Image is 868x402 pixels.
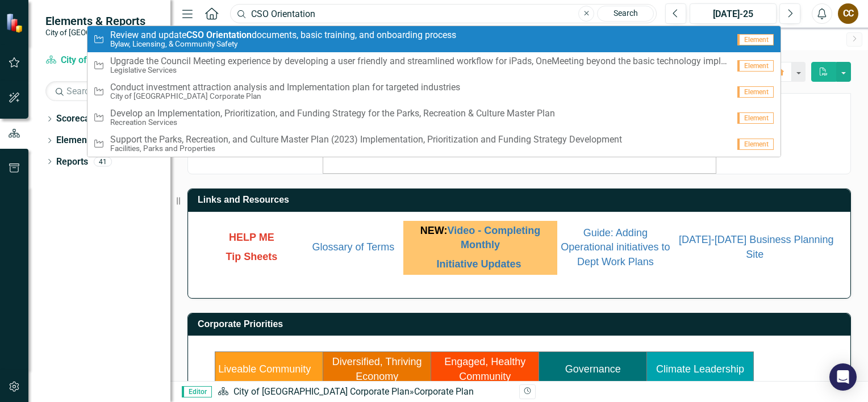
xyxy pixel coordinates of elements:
a: [DATE]-[DATE] Business Planning Site [679,234,833,260]
a: City of [GEOGRAPHIC_DATA] Corporate Plan [233,386,410,397]
small: City of [GEOGRAPHIC_DATA] [45,28,145,37]
span: Guide: Adding Operational initiatives to Dept Work Plans [561,227,670,267]
span: Tip Sheets [226,251,277,262]
a: City of [GEOGRAPHIC_DATA] Corporate Plan [45,54,159,67]
div: » [218,386,511,399]
span: NEW: [420,225,540,251]
a: Develop an Implementation, Prioritization, and Funding Strategy for the Parks, Recreation & Cultu... [87,104,781,131]
span: Editor [182,386,212,397]
a: Climate Leadership [656,363,744,375]
a: Elements [56,134,94,147]
div: Open Intercom Messenger [829,363,857,391]
span: Support the Parks, Recreation, and Culture Master Plan (2023) Implementation, Prioritization and ... [110,135,622,145]
a: Review and updateCSO Orientationdocuments, basic training, and onboarding processBylaw, Licensing... [87,26,781,52]
input: Search ClearPoint... [230,4,657,24]
small: Bylaw, Licensing, & Community Safety [110,40,456,48]
a: Reports [56,156,88,169]
h3: Links and Resources [198,195,845,205]
button: CC [838,3,858,24]
span: Element [737,112,774,124]
a: Upgrade the Council Meeting experience by developing a user friendly and streamlined workflow for... [87,52,781,78]
a: Governance [565,363,621,375]
strong: CSO [186,30,204,40]
span: HELP ME [229,232,274,243]
small: Recreation Services [110,118,555,127]
strong: Orientation [206,30,252,40]
span: Review and update documents, basic training, and onboarding process [110,30,456,40]
img: ClearPoint Strategy [6,13,26,33]
a: Glossary of Terms [312,241,394,253]
a: Initiative Updates [436,258,521,270]
span: Elements & Reports [45,14,145,28]
input: Search Below... [45,81,159,101]
a: Video - Completing Monthly [447,225,540,251]
a: Search [597,6,654,22]
a: HELP ME [229,233,274,242]
button: [DATE]-25 [690,3,777,24]
div: 41 [94,157,112,166]
span: Element [737,34,774,45]
small: Facilities, Parks and Properties [110,144,622,153]
h3: Corporate Priorities [198,319,845,329]
span: Element [737,139,774,150]
span: Upgrade the Council Meeting experience by developing a user friendly and streamlined workflow for... [110,56,729,66]
a: Guide: Adding Operational initiatives to Dept Work Plans [561,229,670,267]
a: Engaged, Healthy Community [444,356,525,382]
a: Scorecards [56,112,103,125]
small: City of [GEOGRAPHIC_DATA] Corporate Plan [110,92,460,101]
a: Diversified, Thriving Economy [332,356,422,382]
span: Element [737,60,774,72]
a: Tip Sheets [226,253,277,262]
span: Conduct investment attraction analysis and Implementation plan for targeted industries [110,82,460,93]
div: [DATE]-25 [694,7,773,21]
div: Corporate Plan [414,386,474,397]
a: Liveable Community [218,363,311,375]
small: Legislative Services [110,66,729,74]
a: Support the Parks, Recreation, and Culture Master Plan (2023) Implementation, Prioritization and ... [87,131,781,157]
span: Develop an Implementation, Prioritization, and Funding Strategy for the Parks, Recreation & Cultu... [110,108,555,119]
a: Conduct investment attraction analysis and Implementation plan for targeted industriesCity of [GE... [87,78,781,104]
span: Element [737,86,774,98]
